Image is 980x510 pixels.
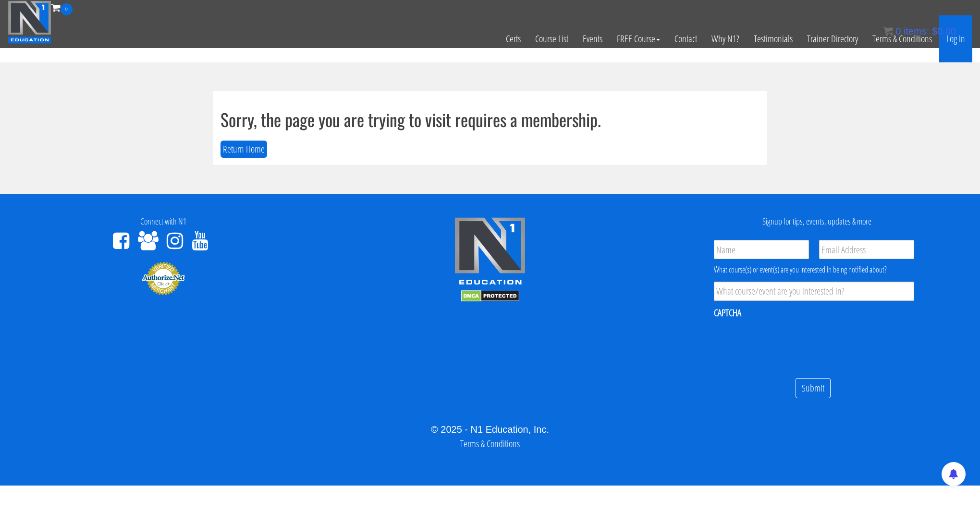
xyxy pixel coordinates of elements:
[714,240,809,259] input: Name
[714,264,914,275] div: What course(s) or event(s) are you interested in being notified about?
[714,325,860,363] iframe: reCAPTCHA
[461,290,519,302] img: DMCA.com Protection Status
[7,217,319,226] h4: Connect with N1
[883,26,956,36] a: 0 items: $0.00
[747,15,800,62] a: Testimonials
[883,26,893,36] img: icon11.png
[454,217,526,288] img: n1-edu-logo
[8,0,51,44] img: n1-education
[576,15,610,62] a: Events
[714,307,741,319] label: CAPTCHA
[667,15,704,62] a: Contact
[610,15,667,62] a: FREE Course
[220,110,759,129] h1: Sorry, the page you are trying to visit requires a membership.
[895,26,901,36] span: 0
[800,15,865,62] a: Trainer Directory
[61,3,73,15] span: 0
[939,15,972,62] a: Log In
[142,261,185,296] img: Authorize.Net Merchant - Click to Verify
[819,240,914,259] input: Email Address
[904,26,929,36] span: items:
[704,15,747,62] a: Why N1?
[661,217,973,226] h4: Signup for tips, events, updates & more
[499,15,528,62] a: Certs
[796,378,831,399] input: Submit
[865,15,939,62] a: Terms & Conditions
[7,422,973,437] div: © 2025 - N1 Education, Inc.
[460,437,520,450] a: Terms & Conditions
[220,141,267,158] button: Return Home
[51,1,73,14] a: 0
[528,15,576,62] a: Course List
[714,282,914,301] input: What course/event are you interested in?
[932,26,956,36] bdi: 0.00
[932,26,937,36] span: $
